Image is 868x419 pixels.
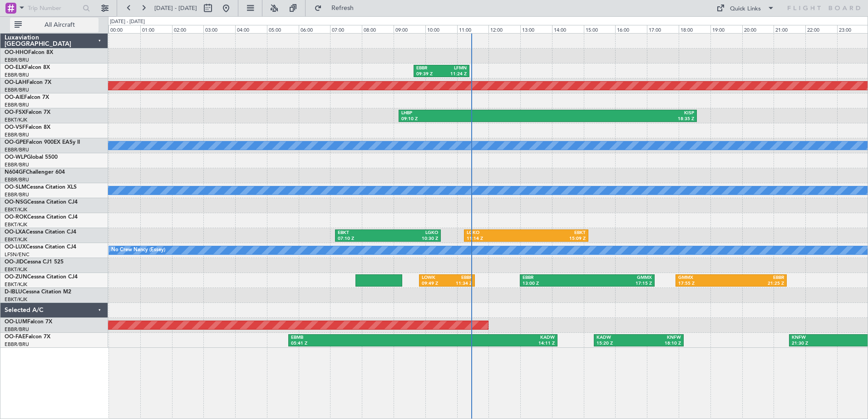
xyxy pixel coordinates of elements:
button: Refresh [310,1,365,15]
div: 16:00 [615,25,647,33]
a: N604GFChallenger 604 [5,170,65,175]
div: LHBP [401,110,548,117]
div: 11:14 Z [467,236,526,242]
div: 11:34 Z [447,281,472,287]
span: OO-ZUN [5,274,27,280]
span: OO-LAH [5,80,26,85]
a: OO-SLMCessna Citation XLS [5,185,77,190]
a: OO-NSGCessna Citation CJ4 [5,200,78,205]
div: 11:24 Z [442,71,467,78]
div: GMMX [678,275,731,281]
span: OO-LXA [5,229,26,235]
span: OO-GPE [5,140,26,145]
div: 21:25 Z [731,281,784,287]
span: OO-NSG [5,200,27,205]
div: EBKT [526,230,586,236]
div: 17:00 [647,25,679,33]
a: LFSN/ENC [5,251,30,258]
div: 09:10 Z [401,116,548,122]
div: KNFW [792,335,844,341]
div: LGKO [467,230,526,236]
span: N604GF [5,170,26,175]
a: OO-JIDCessna CJ1 525 [5,259,64,265]
a: OO-VSFFalcon 8X [5,125,50,130]
a: OO-ELKFalcon 8X [5,65,50,70]
div: 12:00 [488,25,520,33]
a: EBBR/BRU [5,326,29,333]
span: D-IBLU [5,289,22,295]
div: 21:30 Z [792,341,844,347]
span: OO-LUX [5,244,26,250]
div: 15:00 [584,25,616,33]
div: 13:00 [520,25,552,33]
div: 11:00 [457,25,489,33]
div: 13:00 Z [523,281,587,287]
a: EBBR/BRU [5,341,29,348]
a: OO-LAHFalcon 7X [5,80,51,85]
span: OO-ELK [5,65,25,70]
div: EBMB [291,335,423,341]
a: EBKT/KJK [5,266,27,273]
a: OO-LUMFalcon 7X [5,319,52,325]
div: 07:10 Z [338,236,388,242]
div: 17:15 Z [587,281,652,287]
div: [DATE] - [DATE] [110,18,145,26]
a: EBKT/KJK [5,281,27,288]
div: 05:00 [267,25,299,33]
a: D-IBLUCessna Citation M2 [5,289,71,295]
div: 17:55 Z [678,281,731,287]
a: OO-LXACessna Citation CJ4 [5,229,76,235]
div: 09:00 [394,25,425,33]
span: OO-JID [5,259,24,265]
span: OO-SLM [5,185,26,190]
a: EBBR/BRU [5,102,29,108]
a: EBKT/KJK [5,117,27,123]
div: 18:10 Z [639,341,681,347]
div: KADW [423,335,555,341]
div: LOWK [422,275,447,281]
a: EBBR/BRU [5,176,29,183]
div: LFMN [442,65,467,72]
span: OO-ROK [5,214,27,220]
div: KNFW [639,335,681,341]
div: 10:30 Z [388,236,439,242]
div: 08:00 [362,25,394,33]
span: OO-FSX [5,110,25,115]
div: No Crew Nancy (Essey) [111,244,165,257]
a: OO-FAEFalcon 7X [5,334,50,340]
a: EBBR/BRU [5,146,29,153]
a: EBBR/BRU [5,132,29,138]
span: Refresh [324,5,362,11]
input: Trip Number [28,1,80,15]
span: OO-FAE [5,334,25,340]
div: 09:39 Z [416,71,441,78]
div: EBBR [447,275,472,281]
div: 18:35 Z [547,116,694,122]
span: OO-VSF [5,125,25,130]
a: OO-WLPGlobal 5500 [5,155,58,160]
div: 20:00 [742,25,774,33]
div: 21:00 [774,25,805,33]
span: All Aircraft [24,22,96,28]
div: 18:00 [679,25,710,33]
div: 02:00 [172,25,204,33]
a: EBKT/KJK [5,206,27,213]
div: EBBR [416,65,441,72]
div: 10:00 [425,25,457,33]
div: 09:49 Z [422,281,447,287]
div: 05:41 Z [291,341,423,347]
div: 07:00 [330,25,362,33]
a: EBKT/KJK [5,296,27,303]
span: OO-LUM [5,319,27,325]
div: KADW [597,335,639,341]
a: EBBR/BRU [5,72,29,78]
a: OO-HHOFalcon 8X [5,50,53,55]
div: Quick Links [730,5,761,14]
button: Quick Links [712,1,779,15]
span: OO-WLP [5,155,27,160]
a: OO-LUXCessna Citation CJ4 [5,244,76,250]
div: 06:00 [299,25,330,33]
a: EBBR/BRU [5,161,29,168]
div: GMMX [587,275,652,281]
div: 14:11 Z [423,341,555,347]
